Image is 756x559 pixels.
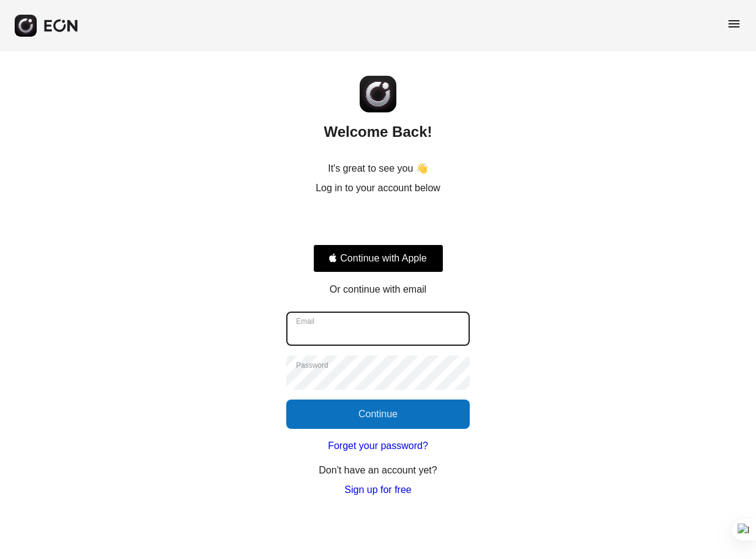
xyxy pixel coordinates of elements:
h2: Welcome Back! [324,122,432,142]
label: Password [296,360,328,370]
a: Forget your password? [328,439,428,453]
button: Continue [286,400,470,429]
a: Sign up for free [344,483,411,497]
p: It's great to see you 👋 [328,161,428,176]
button: Signin with apple ID [313,244,443,272]
label: Email [296,316,314,326]
p: Don't have an account yet? [319,463,437,478]
p: Or continue with email [330,282,426,297]
iframe: Sign in with Google Button [307,209,450,236]
span: menu [727,16,741,31]
p: Log in to your account below [316,181,440,195]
